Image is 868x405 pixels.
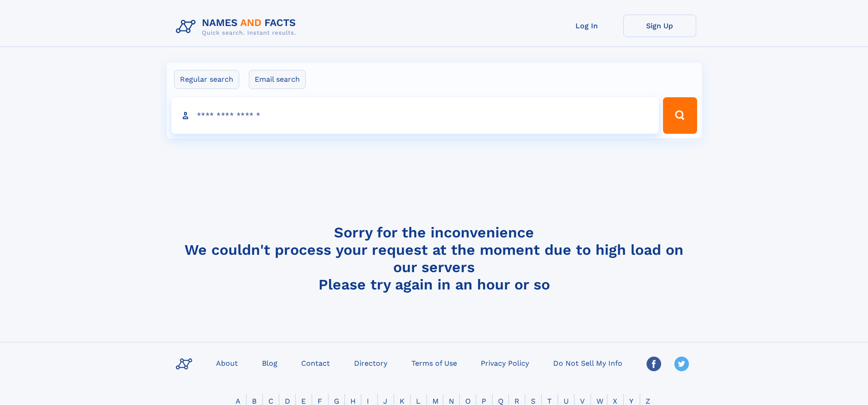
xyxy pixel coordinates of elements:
img: Logo Names and Facts [172,15,303,39]
h4: Sorry for the inconvenience We couldn't process your request at the moment due to high load on ou... [172,224,696,293]
a: Do Not Sell My Info [550,356,626,369]
label: Regular search [174,70,239,89]
img: Twitter [674,357,689,371]
label: Email search [249,70,306,89]
a: Log In [550,15,623,37]
a: Blog [258,356,281,369]
a: Privacy Policy [477,356,533,369]
button: Search Button [663,97,697,134]
img: Facebook [647,357,661,371]
input: search input [171,97,659,134]
a: Directory [350,356,391,369]
a: Terms of Use [408,356,461,369]
a: Contact [298,356,334,369]
a: About [212,356,241,369]
a: Sign Up [623,15,696,37]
